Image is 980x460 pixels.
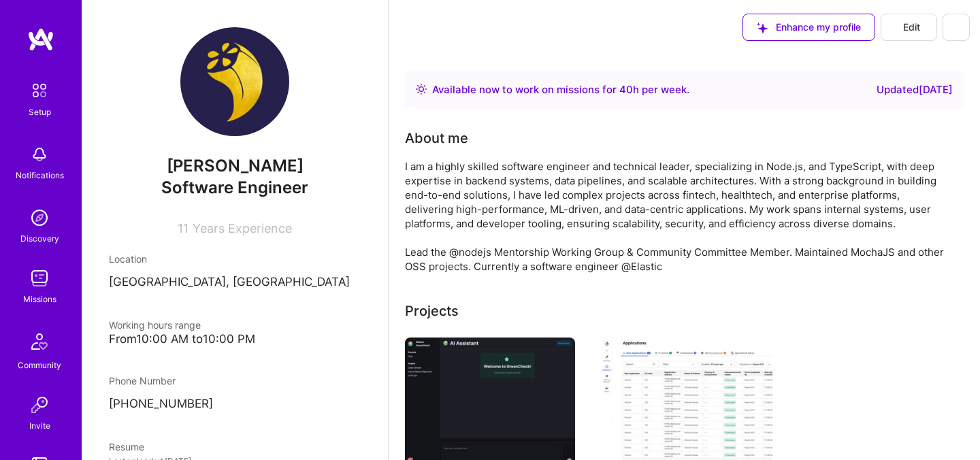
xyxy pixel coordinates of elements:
[742,14,875,41] button: Enhance my profile
[29,418,50,433] div: Invite
[432,82,689,98] div: Available now to work on missions for h per week .
[18,358,61,372] div: Community
[877,82,953,98] div: Updated [DATE]
[109,332,361,346] div: From 10:00 AM to 10:00 PM
[405,128,468,148] div: About me
[405,301,459,321] div: Projects
[109,252,361,266] div: Location
[898,20,920,34] span: Edit
[27,27,54,52] img: logo
[161,178,308,197] span: Software Engineer
[178,221,189,235] span: 11
[416,84,427,95] img: Availability
[109,319,201,331] span: Working hours range
[757,20,861,34] span: Enhance my profile
[25,76,54,105] img: setup
[109,441,144,453] span: Resume
[26,204,53,231] img: discovery
[881,14,937,41] button: Edit
[23,325,56,358] img: Community
[619,83,633,96] span: 40
[29,105,51,119] div: Setup
[109,274,361,291] p: [GEOGRAPHIC_DATA], [GEOGRAPHIC_DATA]
[405,159,949,274] div: I am a highly skilled software engineer and technical leader, specializing in Node.js, and TypeSc...
[16,168,64,182] div: Notifications
[757,22,768,33] i: icon SuggestedTeams
[26,265,53,292] img: teamwork
[26,391,53,418] img: Invite
[20,231,59,246] div: Discovery
[26,141,53,168] img: bell
[109,156,361,176] span: [PERSON_NAME]
[109,375,176,387] span: Phone Number
[180,27,289,136] img: User Avatar
[23,292,56,306] div: Missions
[193,221,292,235] span: Years Experience
[109,396,361,412] p: [PHONE_NUMBER]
